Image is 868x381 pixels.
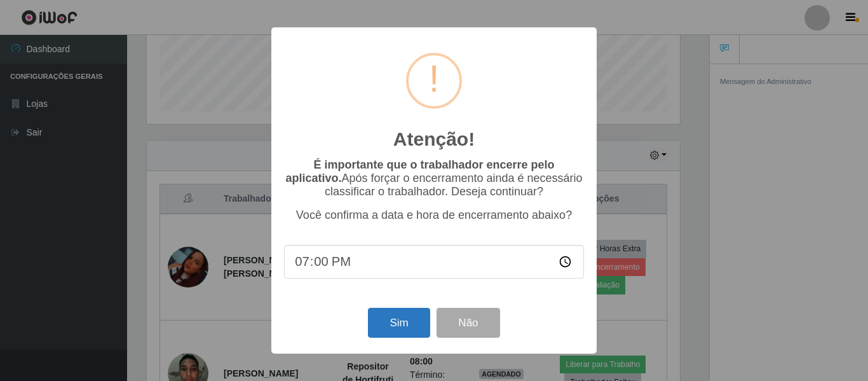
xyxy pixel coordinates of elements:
[368,308,430,338] button: Sim
[284,158,584,198] p: Após forçar o encerramento ainda é necessário classificar o trabalhador. Deseja continuar?
[393,128,475,151] h2: Atenção!
[284,209,584,222] p: Você confirma a data e hora de encerramento abaixo?
[437,308,499,338] button: Não
[285,158,554,184] b: É importante que o trabalhador encerre pelo aplicativo.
